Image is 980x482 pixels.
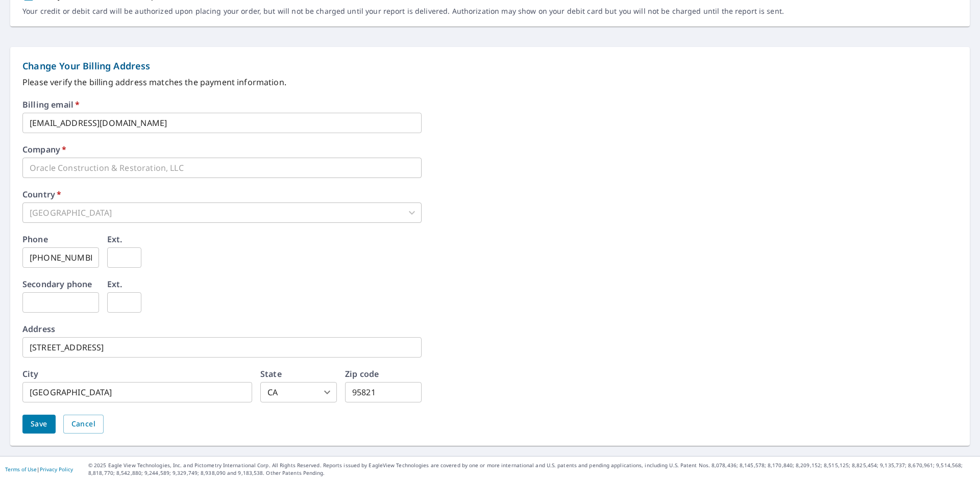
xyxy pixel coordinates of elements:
[22,370,39,378] label: City
[22,7,784,16] p: Your credit or debit card will be authorized upon placing your order, but will not be charged unt...
[107,280,122,288] label: Ext.
[71,418,95,430] span: Cancel
[107,235,122,243] label: Ext.
[22,325,55,333] label: Address
[31,418,47,430] span: Save
[22,415,56,434] button: Save
[22,76,958,88] p: Please verify the billing address matches the payment information.
[22,100,80,109] label: Billing email
[22,59,958,73] p: Change Your Billing Address
[260,370,282,378] label: State
[88,462,975,477] p: © 2025 Eagle View Technologies, Inc. and Pictometry International Corp. All Rights Reserved. Repo...
[5,466,37,473] a: Terms of Use
[22,190,61,198] label: Country
[22,280,92,288] label: Secondary phone
[5,466,73,472] p: |
[22,202,422,223] div: [GEOGRAPHIC_DATA]
[63,415,104,434] button: Cancel
[22,145,66,154] label: Company
[345,370,379,378] label: Zip code
[40,466,73,473] a: Privacy Policy
[22,235,48,243] label: Phone
[260,382,337,402] div: CA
